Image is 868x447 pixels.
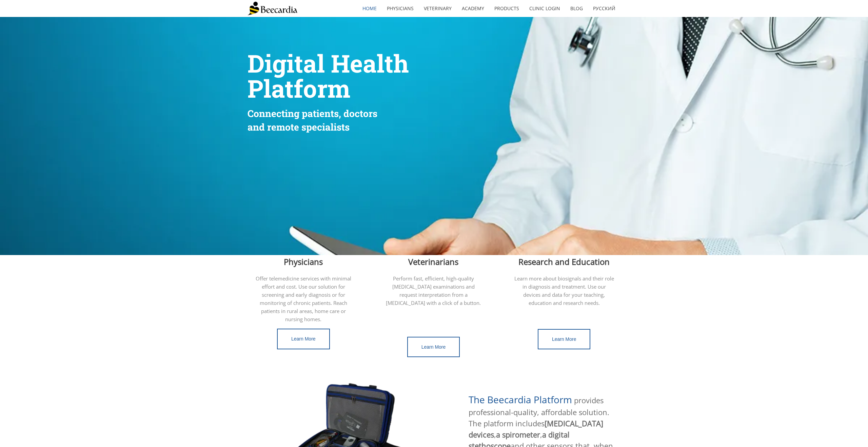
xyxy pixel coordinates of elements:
[407,337,460,357] a: Learn More
[518,256,610,267] span: Research and Education
[514,275,614,306] span: Learn more about biosignals and their role in diagnosis and treatment. Use our devices and data f...
[419,1,457,16] a: Veterinary
[524,1,565,16] a: Clinic Login
[588,1,620,16] a: Русский
[248,47,409,79] span: Digital Health
[496,429,540,440] span: a spirometer
[291,336,316,342] span: Learn More
[248,2,297,15] img: Beecardia
[457,1,489,16] a: Academy
[489,1,524,16] a: Products
[421,344,446,350] span: Learn More
[256,275,351,323] span: Offer telemedicine services with minimal effort and cost. Use our solution for screening and earl...
[565,1,588,16] a: Blog
[552,336,576,342] span: Learn More
[284,256,323,267] span: Physicians
[386,275,481,306] span: Perform fast, efficient, high-quality [MEDICAL_DATA] examinations and request interpretation from...
[469,393,572,406] span: The Beecardia Platform
[469,418,603,440] span: [MEDICAL_DATA] devices
[408,256,458,267] span: Veterinarians
[538,329,591,350] a: Learn More
[248,121,350,133] span: and remote specialists
[277,329,330,349] a: Learn More
[382,1,419,16] a: Physicians
[248,72,350,104] span: Platform
[357,1,382,16] a: home
[248,107,377,120] span: Connecting patients, doctors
